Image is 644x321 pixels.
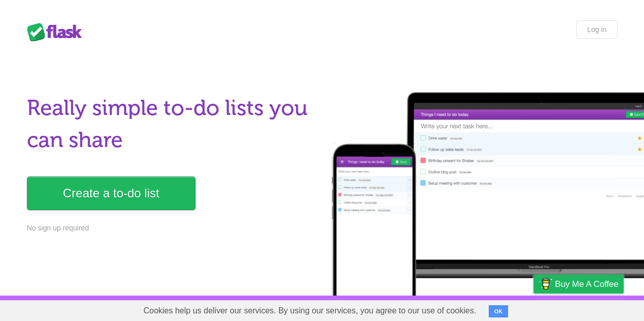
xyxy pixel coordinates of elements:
[27,223,316,234] p: No sign up required
[489,305,509,317] button: OK
[133,301,487,321] span: Cookies help us deliver our services. By using our services, you agree to our use of cookies.
[27,23,88,41] div: Flask Lists
[576,20,617,39] a: Log in
[539,275,552,293] img: Buy me a coffee
[27,177,195,210] a: Create a to-do list
[27,92,316,156] h1: Really simple to-do lists you can share
[555,275,619,293] span: Buy me a coffee
[534,275,624,294] a: Buy me a coffee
